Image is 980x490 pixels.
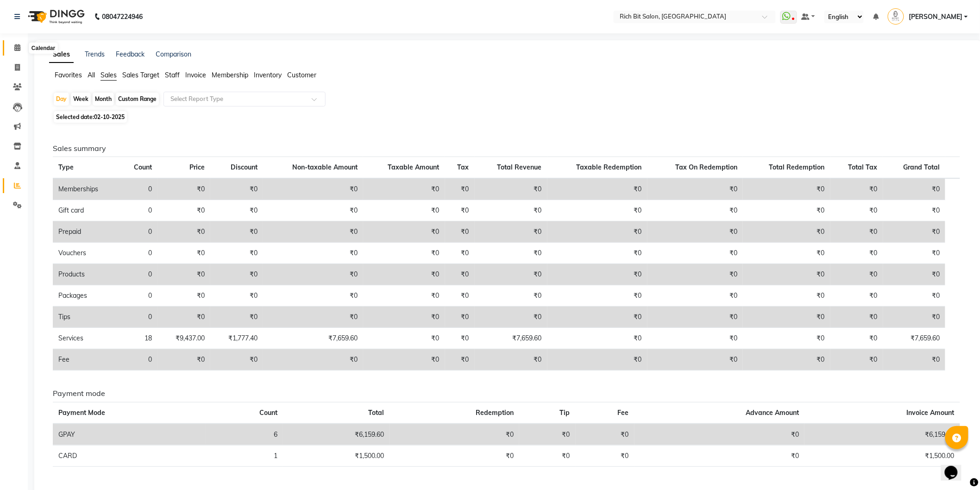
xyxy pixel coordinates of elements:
[210,349,263,371] td: ₹0
[116,93,159,106] div: Custom Range
[93,93,114,106] div: Month
[101,71,117,79] span: Sales
[743,221,830,243] td: ₹0
[263,328,363,349] td: ₹7,659.60
[475,307,547,328] td: ₹0
[743,200,830,221] td: ₹0
[263,221,363,243] td: ₹0
[547,200,647,221] td: ₹0
[576,424,634,446] td: ₹0
[157,178,210,200] td: ₹0
[804,424,960,446] td: ₹6,159.60
[445,221,475,243] td: ₹0
[445,264,475,285] td: ₹0
[54,93,69,106] div: Day
[165,71,180,79] span: Staff
[55,71,82,79] span: Favorites
[292,163,358,171] span: Non-taxable Amount
[210,200,263,221] td: ₹0
[53,221,119,243] td: Prepaid
[519,424,576,446] td: ₹0
[577,163,642,171] span: Taxable Redemption
[263,307,363,328] td: ₹0
[909,12,962,22] span: [PERSON_NAME]
[263,243,363,264] td: ₹0
[231,163,258,171] span: Discount
[210,243,263,264] td: ₹0
[903,163,940,171] span: Grand Total
[475,349,547,371] td: ₹0
[363,328,445,349] td: ₹0
[848,163,878,171] span: Total Tax
[53,264,119,285] td: Products
[119,307,157,328] td: 0
[445,328,475,349] td: ₹0
[210,221,263,243] td: ₹0
[210,307,263,328] td: ₹0
[119,349,157,371] td: 0
[830,200,883,221] td: ₹0
[389,424,519,446] td: ₹0
[53,144,960,153] h6: Sales summary
[475,328,547,349] td: ₹7,659.60
[53,243,119,264] td: Vouchers
[156,50,191,58] a: Comparison
[804,445,960,466] td: ₹1,500.00
[883,243,946,264] td: ₹0
[119,200,157,221] td: 0
[53,424,206,446] td: GPAY
[647,200,743,221] td: ₹0
[122,71,159,79] span: Sales Target
[210,328,263,349] td: ₹1,777.40
[259,408,277,417] span: Count
[883,200,946,221] td: ₹0
[363,243,445,264] td: ₹0
[830,178,883,200] td: ₹0
[475,178,547,200] td: ₹0
[547,285,647,307] td: ₹0
[368,408,384,417] span: Total
[283,445,389,466] td: ₹1,500.00
[88,71,95,79] span: All
[547,221,647,243] td: ₹0
[647,328,743,349] td: ₹0
[363,178,445,200] td: ₹0
[458,163,469,171] span: Tax
[363,285,445,307] td: ₹0
[206,445,283,466] td: 1
[263,200,363,221] td: ₹0
[363,307,445,328] td: ₹0
[547,178,647,200] td: ₹0
[475,243,547,264] td: ₹0
[830,328,883,349] td: ₹0
[576,445,634,466] td: ₹0
[189,163,205,171] span: Price
[475,221,547,243] td: ₹0
[647,285,743,307] td: ₹0
[53,389,960,398] h6: Payment mode
[263,349,363,371] td: ₹0
[743,264,830,285] td: ₹0
[830,349,883,371] td: ₹0
[119,243,157,264] td: 0
[746,408,799,417] span: Advance Amount
[116,50,144,58] a: Feedback
[157,349,210,371] td: ₹0
[743,285,830,307] td: ₹0
[634,424,804,446] td: ₹0
[206,424,283,446] td: 6
[119,328,157,349] td: 18
[743,349,830,371] td: ₹0
[119,221,157,243] td: 0
[883,178,946,200] td: ₹0
[647,243,743,264] td: ₹0
[634,445,804,466] td: ₹0
[547,243,647,264] td: ₹0
[119,264,157,285] td: 0
[547,349,647,371] td: ₹0
[363,221,445,243] td: ₹0
[210,178,263,200] td: ₹0
[475,264,547,285] td: ₹0
[53,178,119,200] td: Memberships
[743,178,830,200] td: ₹0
